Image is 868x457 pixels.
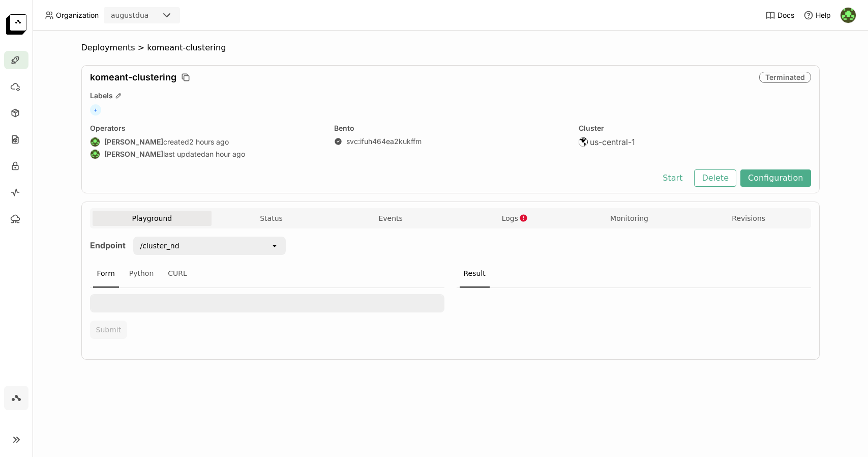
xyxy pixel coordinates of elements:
span: us-central-1 [590,137,635,147]
div: Form [93,260,119,288]
span: Deployments [81,43,135,53]
img: August Dua [91,150,100,159]
button: Start [655,169,690,187]
span: + [90,104,101,116]
strong: [PERSON_NAME] [104,150,163,159]
a: svc:ifuh464ea2kukffm [346,137,422,146]
button: Events [331,211,451,226]
nav: Breadcrumbs navigation [81,43,820,53]
div: Python [125,260,158,288]
button: Revisions [689,211,809,226]
div: Labels [90,91,811,100]
span: an hour ago [205,150,245,159]
strong: [PERSON_NAME] [104,137,163,147]
button: Playground [93,211,212,226]
input: Selected /cluster_nd. [181,241,182,251]
div: /cluster_nd [140,241,179,251]
svg: open [271,242,279,250]
a: Docs [765,10,794,20]
span: 2 hours ago [189,137,229,147]
div: Bento [334,124,566,133]
img: logo [6,14,26,35]
span: Organization [56,11,99,20]
div: augustdua [111,10,148,20]
img: August Dua [91,137,100,147]
span: Logs [502,214,518,223]
div: Help [803,10,831,20]
span: > [135,43,147,53]
div: Cluster [579,124,811,133]
strong: Endpoint [90,240,126,250]
img: August Dua [841,8,856,23]
button: Submit [90,321,128,339]
span: komeant-clustering [90,72,176,83]
button: Monitoring [570,211,689,226]
div: created [90,137,322,147]
button: Status [212,211,331,226]
input: Selected augustdua. [149,11,151,21]
span: Docs [777,11,794,20]
div: Result [460,260,490,288]
span: komeant-clustering [147,43,226,53]
div: CURL [164,260,191,288]
div: Terminated [759,72,811,83]
div: last updated [90,149,322,159]
button: Configuration [740,169,811,187]
div: Operators [90,124,322,133]
span: Help [816,11,831,20]
button: Delete [694,169,736,187]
